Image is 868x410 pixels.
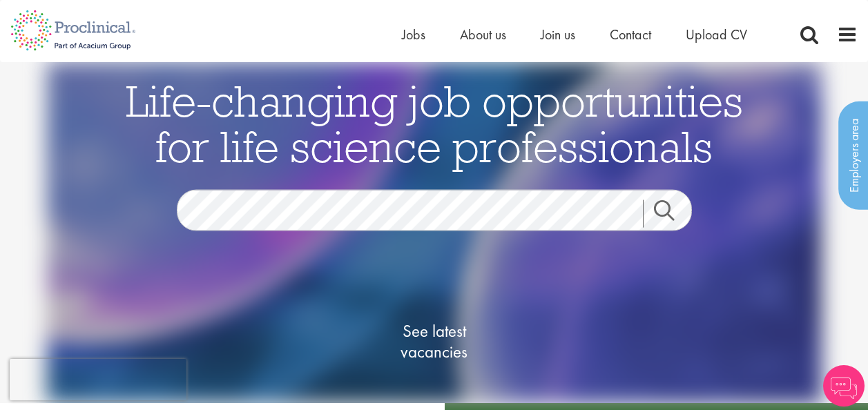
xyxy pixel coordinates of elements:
img: Chatbot [823,365,865,407]
iframe: reCAPTCHA [10,359,186,400]
a: Jobs [402,26,425,43]
a: Upload CV [686,26,747,43]
span: Life-changing job opportunities for life science professionals [126,72,743,173]
a: Contact [610,26,651,43]
span: See latest vacancies [365,320,503,362]
a: Job search submit button [643,199,702,227]
a: About us [460,26,506,43]
img: candidate home [46,62,821,403]
a: Join us [541,26,575,43]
